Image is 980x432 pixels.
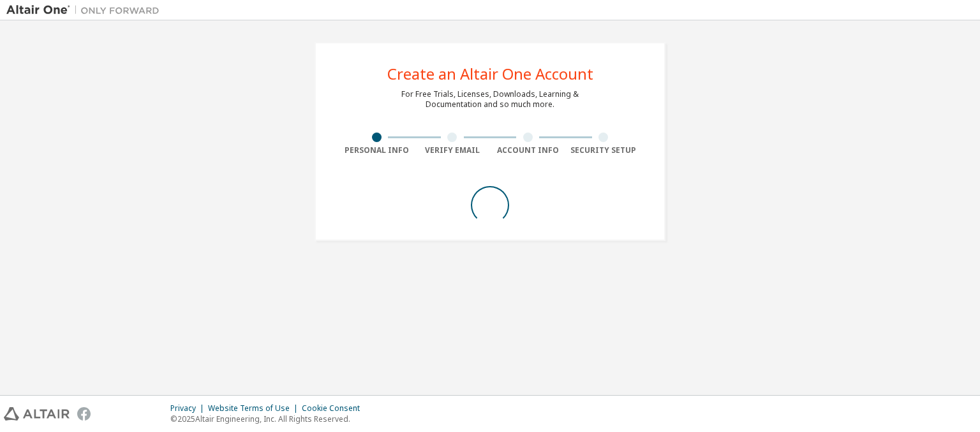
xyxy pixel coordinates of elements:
div: Verify Email [415,145,491,155]
img: altair_logo.svg [4,407,70,421]
div: Security Setup [566,145,642,155]
div: Create an Altair One Account [387,66,593,82]
p: © 2025 Altair Engineering, Inc. All Rights Reserved. [170,414,367,424]
div: For Free Trials, Licenses, Downloads, Learning & Documentation and so much more. [401,89,579,110]
div: Privacy [170,403,208,414]
img: facebook.svg [77,407,91,421]
div: Cookie Consent [302,403,367,414]
img: Altair One [6,4,166,17]
div: Account Info [490,145,566,155]
div: Personal Info [339,145,415,155]
div: Website Terms of Use [208,403,302,414]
